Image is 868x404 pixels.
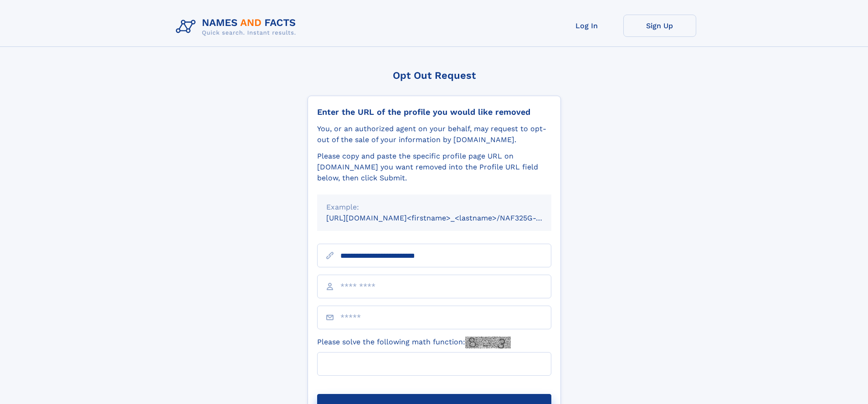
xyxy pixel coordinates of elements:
div: You, or an authorized agent on your behalf, may request to opt-out of the sale of your informatio... [317,123,551,145]
small: [URL][DOMAIN_NAME]<firstname>_<lastname>/NAF325G-xxxxxxxx [326,214,569,222]
div: Please copy and paste the specific profile page URL on [DOMAIN_NAME] you want removed into the Pr... [317,151,551,184]
div: Enter the URL of the profile you would like removed [317,107,551,117]
img: Logo Names and Facts [172,15,303,39]
a: Log In [550,15,623,37]
label: Please solve the following math function: [317,337,511,348]
div: Example: [326,202,542,213]
div: Opt Out Request [308,70,561,81]
a: Sign Up [623,15,696,37]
